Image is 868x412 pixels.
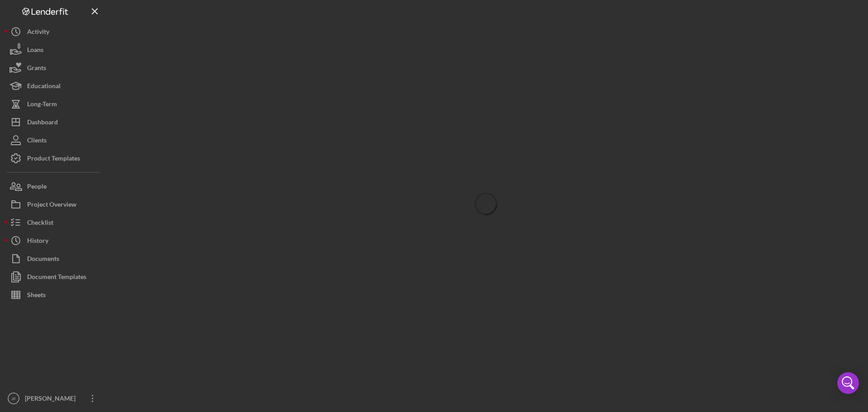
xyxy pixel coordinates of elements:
[5,389,104,407] button: JF[PERSON_NAME] [PERSON_NAME]
[27,149,80,170] div: Product Templates
[5,113,104,131] button: Dashboard
[27,95,57,115] div: Long-Term
[27,286,46,306] div: Sheets
[5,286,104,304] button: Sheets
[5,195,104,213] button: Project Overview
[27,268,86,288] div: Document Templates
[27,177,47,198] div: People
[27,195,76,216] div: Project Overview
[5,41,104,59] button: Loans
[27,59,46,79] div: Grants
[5,177,104,195] button: People
[27,232,48,252] div: History
[27,23,49,43] div: Activity
[27,77,61,97] div: Educational
[5,23,104,41] button: Activity
[11,396,16,401] text: JF
[5,268,104,286] button: Document Templates
[5,149,104,167] button: Product Templates
[27,250,59,270] div: Documents
[5,250,104,268] button: Documents
[5,95,104,113] button: Long-Term
[5,213,104,232] button: Checklist
[837,372,859,394] div: Open Intercom Messenger
[27,41,43,61] div: Loans
[5,232,104,250] button: History
[27,213,53,234] div: Checklist
[5,77,104,95] button: Educational
[27,131,47,152] div: Clients
[5,59,104,77] button: Grants
[27,113,58,133] div: Dashboard
[5,131,104,149] button: Clients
